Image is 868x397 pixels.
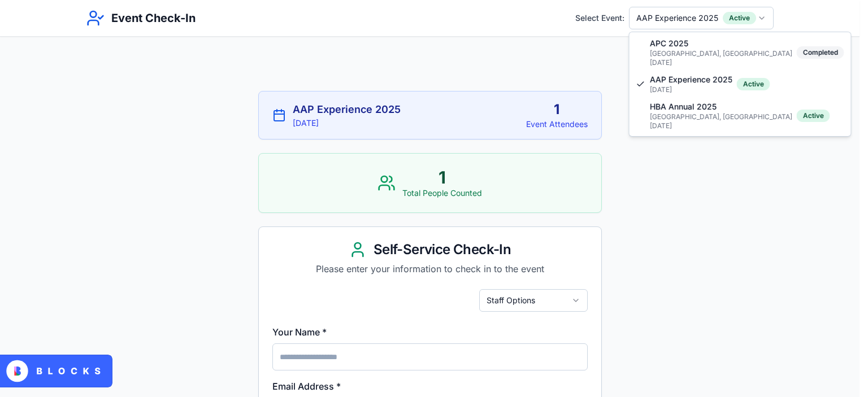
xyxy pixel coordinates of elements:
[649,101,792,112] span: HBA Annual 2025
[649,85,732,94] span: [DATE]
[649,74,732,85] span: AAP Experience 2025
[649,58,792,67] span: [DATE]
[649,49,792,58] span: [GEOGRAPHIC_DATA], [GEOGRAPHIC_DATA]
[649,121,792,130] span: [DATE]
[796,46,844,59] div: Completed
[649,38,792,49] span: APC 2025
[796,110,830,122] div: Active
[736,78,770,90] div: Active
[649,112,792,121] span: [GEOGRAPHIC_DATA], [GEOGRAPHIC_DATA]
